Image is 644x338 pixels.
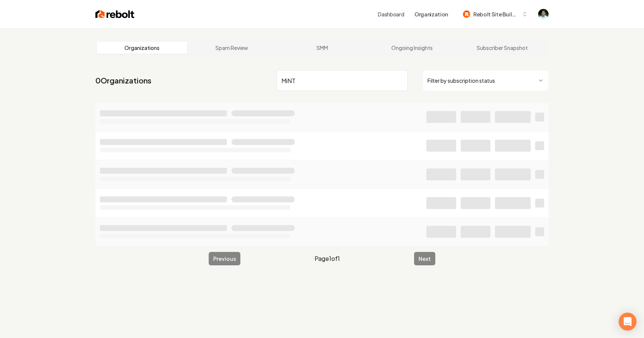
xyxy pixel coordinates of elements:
button: Open user button [538,9,549,19]
a: 0Organizations [95,75,151,86]
img: Rebolt Site Builder [463,10,470,18]
div: Open Intercom Messenger [619,313,637,331]
a: Ongoing Insights [367,42,457,54]
span: Page 1 of 1 [315,254,340,263]
a: Dashboard [378,10,404,18]
a: Organizations [97,42,187,54]
span: Rebolt Site Builder [473,10,519,18]
a: Subscriber Snapshot [457,42,547,54]
input: Search by name or ID [277,70,408,91]
a: SMM [277,42,367,54]
a: Spam Review [187,42,277,54]
img: Arwin Rahmatpanah [538,9,549,19]
img: Rebolt Logo [95,9,135,19]
button: Organization [410,7,452,21]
